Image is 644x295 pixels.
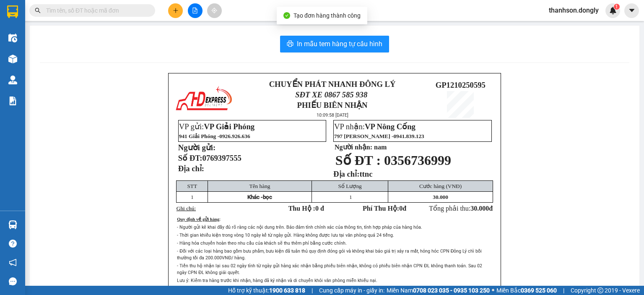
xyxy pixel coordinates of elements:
span: search [35,8,41,13]
span: 797 [PERSON_NAME] - [334,133,424,139]
span: | [563,286,564,295]
span: 0 đ [315,205,324,212]
span: check-circle [283,12,290,19]
strong: PHIẾU BIÊN NHẬN [23,55,69,73]
button: aim [207,3,222,18]
span: notification [9,258,17,266]
strong: Người gửi: [178,143,216,152]
strong: Thu Hộ : [288,205,324,212]
span: Quy định về gửi hàng [177,217,219,222]
span: 30.000 [470,205,489,212]
button: plus [168,3,183,18]
img: warehouse-icon [8,55,17,63]
span: ttnc [359,170,372,178]
span: Tạo đơn hàng thành công [293,12,361,19]
span: Tổng phải thu: [429,205,493,212]
span: VP Nông Cống [365,122,415,131]
span: - Đối với các loại hàng bao gồm bưu phẩm, bưu kiện đã tuân thủ quy định đóng gói và không khai bá... [177,248,482,261]
img: warehouse-icon [8,34,17,42]
strong: PHIẾU BIÊN NHẬN [297,101,368,110]
input: Tìm tên, số ĐT hoặc mã đơn [46,6,145,15]
span: 0941.839.123 [393,133,424,139]
span: file-add [192,8,198,13]
span: đ [489,205,493,212]
span: - Người gửi kê khai đầy đủ rõ ràng các nội dung trên. Bảo đảm tính chính xác của thông tin, tính ... [177,225,422,230]
span: SĐT XE 0867 585 938 [24,36,69,54]
span: STT [187,183,197,189]
img: warehouse-icon [8,220,17,229]
span: plus [173,8,179,13]
span: : [219,217,221,222]
strong: Địa chỉ: [178,164,204,173]
span: 1 [615,4,618,10]
span: - Tiền thu hộ nhận lại sau 02 ngày tính từ ngày gửi hàng xác nhận bằng phiếu biên nhận, không có ... [177,263,482,275]
span: In mẫu tem hàng tự cấu hình [297,39,382,49]
span: Khác - [247,194,263,200]
span: Cước hàng (VNĐ) [419,183,462,189]
span: - Hàng hóa chuyển hoàn theo nhu cầu của khách sẽ thu thêm phí bằng cước chính. [177,240,347,246]
span: 1 [191,194,194,200]
span: bọc [263,194,272,200]
span: Miền Nam [387,286,490,295]
span: ⚪️ [492,289,494,292]
strong: CHUYỂN PHÁT NHANH ĐÔNG LÝ [20,7,73,34]
strong: Địa chỉ: [333,170,359,178]
strong: 0369 525 060 [521,287,557,294]
span: aim [211,8,217,13]
strong: Phí Thu Hộ: đ [363,205,406,212]
span: GP1210250595 [74,43,124,52]
img: solution-icon [8,97,17,105]
span: | [312,286,313,295]
span: Số Lượng [338,183,362,189]
img: warehouse-icon [8,76,17,84]
span: GP1210250595 [436,81,486,89]
strong: CHUYỂN PHÁT NHANH ĐÔNG LÝ [269,80,396,89]
span: Miền Bắc [496,286,557,295]
img: icon-new-feature [609,7,617,14]
strong: Người nhận: [335,144,372,151]
span: - Thời gian khiếu kiện trong vòng 10 ngày kể từ ngày gửi. Hàng không được lưu tại văn phòng quá 2... [177,232,394,238]
button: caret-down [624,3,639,18]
span: thanhson.dongly [542,5,605,16]
span: Lưu ý: Kiểm tra hàng trước khi nhận, hàng đã ký nhận và di chuyển khỏi văn phòng miễn khiếu nại. [177,278,377,283]
span: Tên hàng [249,183,270,189]
img: logo-vxr [7,5,18,18]
span: VP Giải Phóng [204,122,254,131]
span: nam [374,144,387,151]
span: caret-down [628,7,636,14]
strong: Số ĐT: [178,154,241,162]
span: 0926.926.636 [219,133,250,139]
span: 30.000 [433,194,448,200]
span: printer [287,40,293,48]
span: 1 [349,194,352,200]
span: 0 [399,205,402,212]
button: file-add [188,3,203,18]
span: Cung cấp máy in - giấy in: [319,286,384,295]
sup: 1 [614,4,620,10]
button: printerIn mẫu tem hàng tự cấu hình [280,36,389,52]
span: VP gửi: [179,122,254,131]
img: logo [174,84,233,114]
span: copyright [597,287,603,293]
strong: 1900 633 818 [269,287,305,294]
span: 0769397555 [203,154,241,162]
span: Ghi chú: [177,205,196,211]
strong: 0708 023 035 - 0935 103 250 [413,287,490,294]
span: question-circle [9,240,17,248]
span: 0356736999 [384,153,451,168]
span: 10:09:58 [DATE] [317,112,348,118]
span: Số ĐT : [335,153,381,168]
span: VP nhận: [334,122,415,131]
span: 941 Giải Phóng - [179,133,250,139]
span: Hỗ trợ kỹ thuật: [228,286,305,295]
span: message [9,277,17,285]
span: SĐT XE 0867 585 938 [295,90,367,99]
img: logo [4,29,18,58]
